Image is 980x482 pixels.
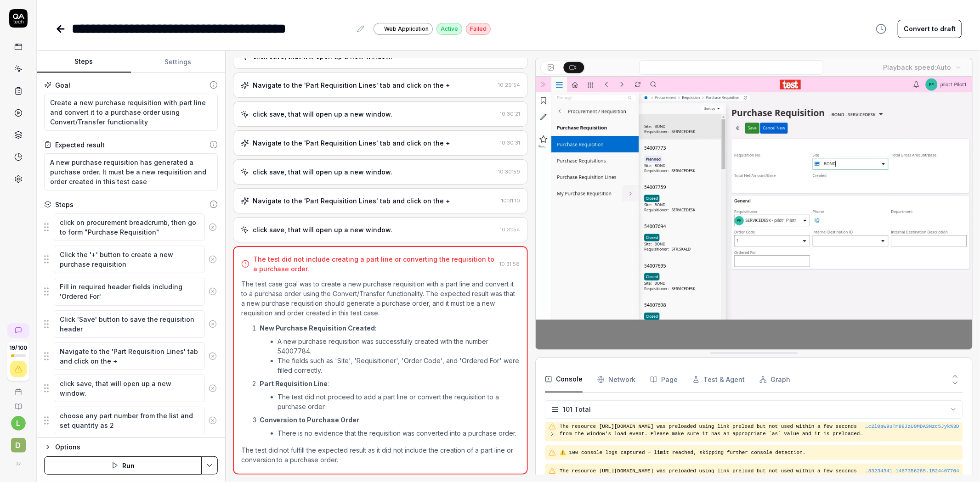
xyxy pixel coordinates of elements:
[374,22,433,35] a: Web Application
[44,406,218,435] div: Suggestions
[4,396,33,410] a: Documentation
[560,423,865,438] pre: The resource [URL][DOMAIN_NAME] was preloaded using link preload but not used within a few second...
[44,456,202,475] button: Run
[499,261,520,267] time: 10:31:58
[278,356,520,375] li: The fields such as 'Site', 'Requisitioner', 'Order Code', and 'Ordered For' were filled correctly.
[260,380,328,387] strong: Part Requisition Line
[55,140,105,150] div: Expected result
[253,196,451,206] div: Navigate to the 'Part Requisition Lines' tab and click on the +
[205,282,221,301] button: Remove step
[597,367,635,392] button: Network
[253,109,393,119] div: click save, that will open up a new window.
[205,347,221,365] button: Remove step
[500,226,520,233] time: 10:31:54
[278,392,520,411] li: The test did not proceed to add a part line or convert the requisition to a purchase order.
[205,250,221,269] button: Remove step
[253,80,451,90] div: Navigate to the 'Part Requisition Lines' tab and click on the +
[865,467,959,475] button: …83234341.1467356285.1524407704
[55,80,70,90] div: Goal
[44,277,218,306] div: Suggestions
[55,442,218,453] div: Options
[692,367,745,392] button: Test & Agent
[500,140,520,146] time: 10:30:31
[498,82,520,88] time: 10:29:54
[500,111,520,117] time: 10:30:21
[260,324,375,332] strong: New Purchase Requisition Created
[260,415,520,425] p: :
[253,138,451,148] div: Navigate to the 'Part Requisition Lines' tab and click on the +
[241,279,520,318] p: The test case goal was to create a new purchase requisition with a part line and convert it to a ...
[865,423,959,431] button: …c2l0aW9uTm89JzU0MDA3Nzc5Jyk%3D
[205,411,221,430] button: Remove step
[205,315,221,333] button: Remove step
[37,51,131,73] button: Steps
[9,345,27,351] span: 19 / 100
[4,381,33,396] a: Book a call with us
[501,197,520,204] time: 10:31:10
[253,225,393,235] div: click save, that will open up a new window.
[870,20,892,38] button: View version history
[260,379,520,388] p: :
[44,374,218,403] div: Suggestions
[241,445,520,465] p: The test did not fulfill the expected result as it did not include the creation of a part line or...
[44,342,218,370] div: Suggestions
[560,449,959,457] pre: ⚠️ 100 console logs captured — limit reached, skipping further console detection.
[11,416,26,431] button: l
[898,20,962,38] button: Convert to draft
[44,213,218,241] div: Suggestions
[260,323,520,333] p: :
[253,254,496,274] div: The test did not include creating a part line or converting the requisition to a purchase order.
[11,438,26,453] span: D
[498,168,520,175] time: 10:30:59
[759,367,790,392] button: Graph
[131,51,225,73] button: Settings
[466,23,491,35] div: Failed
[205,379,221,398] button: Remove step
[545,367,583,392] button: Console
[7,323,29,338] a: New conversation
[253,167,393,177] div: click save, that will open up a new window.
[278,428,520,438] li: There is no evidence that the requisition was converted into a purchase order.
[55,200,74,209] div: Steps
[44,310,218,338] div: Suggestions
[44,442,218,453] button: Options
[384,25,429,33] span: Web Application
[205,218,221,236] button: Remove step
[883,62,951,72] div: Playback speed:
[278,336,520,356] li: A new purchase requisition was successfully created with the number 54007784.
[260,416,360,424] strong: Conversion to Purchase Order
[436,23,462,35] div: Active
[650,367,678,392] button: Page
[4,431,33,454] button: D
[44,245,218,274] div: Suggestions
